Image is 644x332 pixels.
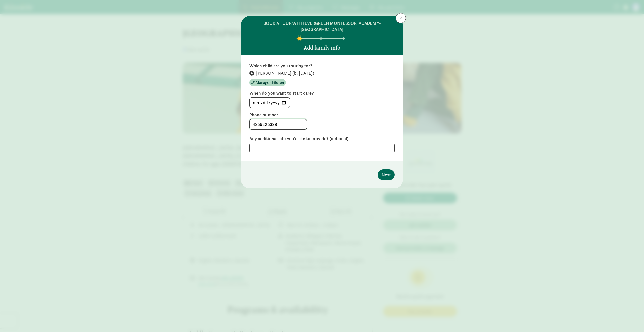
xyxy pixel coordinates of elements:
[304,45,340,51] h5: Add family info
[250,119,307,129] input: 5555555555
[249,136,395,142] label: Any additional info you'd like to provide? (optional)
[249,79,286,86] button: Manage children
[382,171,391,178] span: Next
[378,169,395,180] button: Next
[249,90,395,96] label: When do you want to start care?
[249,112,395,118] label: Phone number
[249,20,395,32] h6: BOOK A TOUR WITH EVERGREEN MONTESSORI ACADEMY- [GEOGRAPHIC_DATA]
[249,63,395,69] label: Which child are you touring for?
[256,70,314,76] span: [PERSON_NAME] (b. [DATE])
[256,80,284,86] span: Manage children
